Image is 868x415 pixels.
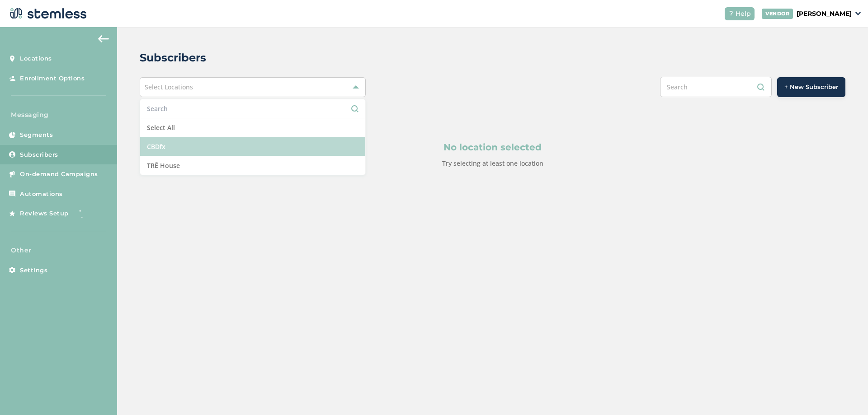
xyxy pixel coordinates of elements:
[660,77,772,97] input: Search
[140,156,365,175] li: TRĒ House
[442,159,543,168] label: Try selecting at least one location
[147,104,359,113] input: Search
[855,12,861,15] img: icon_down-arrow-small-66adaf34.svg
[736,9,751,19] span: Help
[20,74,85,83] span: Enrollment Options
[75,205,94,223] img: glitter-stars-b7820f95.gif
[20,54,52,63] span: Locations
[762,9,793,19] div: VENDOR
[20,209,69,218] span: Reviews Setup
[140,137,365,156] li: CBDfx
[140,118,365,137] li: Select All
[823,372,868,415] iframe: Chat Widget
[728,11,734,16] img: icon-help-white-03924b79.svg
[784,83,838,92] span: + New Subscriber
[20,150,58,159] span: Subscribers
[140,50,206,66] h2: Subscribers
[20,170,98,179] span: On-demand Campaigns
[98,35,109,42] img: icon-arrow-back-accent-c549486e.svg
[183,140,802,154] p: No location selected
[20,266,47,275] span: Settings
[777,77,845,97] button: + New Subscriber
[797,9,852,19] p: [PERSON_NAME]
[20,131,53,140] span: Segments
[20,190,63,199] span: Automations
[145,83,193,91] span: Select Locations
[7,5,87,23] img: logo-dark-0685b13c.svg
